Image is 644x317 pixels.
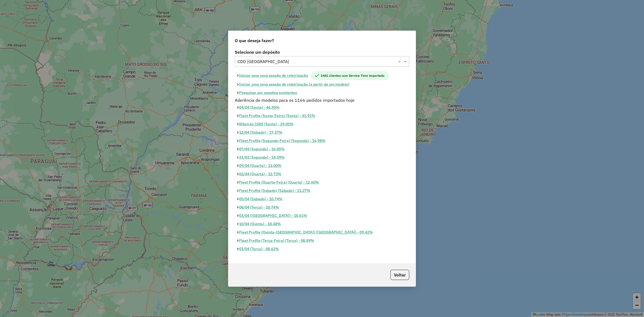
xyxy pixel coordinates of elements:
button: Iniciar uma nova sessão de roteirização [235,71,310,80]
button: 10/04 (Quinta) - 10,48% [235,220,283,228]
span: 1481 clientes com Service Time importado [310,71,389,80]
button: 03/04 ([GEOGRAPHIC_DATA]) - 10,61% [235,212,309,220]
button: Fleet Profile (Quarta-Feira) (Quarta) - 12,60% [235,178,321,187]
div: Aderência de modelos para os 1166 pedidos importados hoje [232,97,412,103]
label: Selecione um depósito [235,49,409,55]
button: 01/04 (Terça) - 08,62% [235,245,281,253]
button: Pesquisar por sessões existentes [235,89,299,97]
span: O que deseja fazer? [235,37,274,44]
button: 05/04 (Sábado) - 10,74% [235,195,285,203]
button: Iniciar uma nova sessão de roteirização (a partir de um modelo) [235,80,352,89]
button: Voltar [390,270,409,280]
button: 08/04 (Terça) - 10,74% [235,203,281,212]
button: 12/04 (Sábado) - 17,37% [235,128,285,137]
button: Ribeirão 1505 (Sexta) - 29,05% [235,120,296,128]
span: Clear all [398,58,402,65]
button: Fleet Profile (Sabado) (Sábado) - 11,27% [235,187,313,195]
button: 02/04 (Quarta) - 12,73% [235,170,284,178]
button: 04/04 (Sexta) - 46,95% [235,103,282,112]
button: Fleet Profile (Sexta-Feira) (Sexta) - 41,91% [235,112,317,120]
button: Fleet Profile (Quinta-[GEOGRAPHIC_DATA]) ([GEOGRAPHIC_DATA]) - 09,42% [235,228,375,236]
button: 07/04 (Segunda) - 16,05% [235,145,287,153]
button: 31/03 (Segunda) - 14,59% [235,153,287,162]
button: Fleet Profile (Terça-Feira) (Terça) - 08,89% [235,236,316,245]
button: 09/04 (Quarta) - 13,00% [235,162,284,170]
button: Fleet Profile (Segunda-Feira) (Segunda) - 16,98% [235,137,328,145]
